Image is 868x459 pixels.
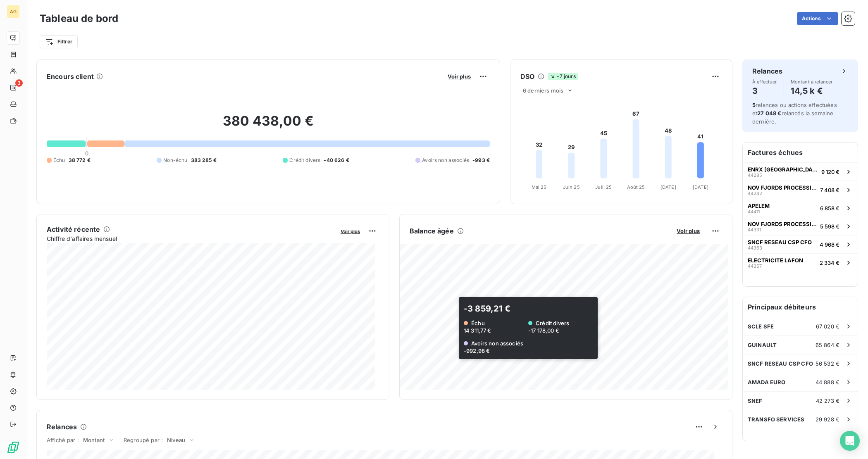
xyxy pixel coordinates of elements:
span: relances ou actions effectuées et relancés la semaine dernière. [752,102,837,125]
h4: 14,5 k € [791,84,833,98]
span: 27 048 € [757,110,781,117]
span: 0 [85,150,88,157]
button: Voir plus [674,227,702,235]
span: Voir plus [677,228,700,234]
span: Montant [83,437,105,443]
span: APELEM [748,202,770,209]
span: 6 858 € [820,205,839,212]
span: SNEF [748,397,763,404]
h6: Principaux débiteurs [743,297,858,317]
span: Non-échu [163,157,187,164]
span: 7 408 € [820,187,839,193]
span: 67 020 € [816,323,839,330]
button: Voir plus [445,73,473,80]
span: Voir plus [341,228,360,234]
button: APELEM444116 858 € [743,199,858,217]
tspan: Juin 25 [563,184,580,190]
h3: Tableau de bord [40,11,118,26]
span: 3 [15,79,23,87]
span: ELECTRICITE LAFON [748,257,803,264]
span: Échu [53,157,65,164]
span: 29 928 € [816,416,839,423]
span: TRANSFO SERVICES [748,416,804,423]
h6: Encours client [47,71,94,81]
button: NOV FJORDS PROCESSING [GEOGRAPHIC_DATA]442427 408 € [743,181,858,199]
tspan: [DATE] [661,184,676,190]
span: SNCF RESEAU CSP CFO [748,360,813,367]
button: SNCF RESEAU CSP CFO443634 968 € [743,235,858,253]
h6: DSO [520,71,534,81]
span: -7 jours [548,73,578,80]
span: 38 772 € [69,157,91,164]
span: 44 888 € [816,379,839,385]
span: 65 864 € [816,342,839,348]
span: Regroupé par : [124,437,163,443]
span: Avoirs non associés [422,157,469,164]
button: NOV FJORDS PROCESSING [GEOGRAPHIC_DATA]443315 598 € [743,217,858,235]
span: 44331 [748,227,761,232]
span: 4 968 € [820,241,839,248]
div: Open Intercom Messenger [840,431,860,451]
tspan: Juil. 25 [595,184,612,190]
span: 42 273 € [816,397,839,404]
span: GUINAULT [748,342,777,348]
span: 44242 [748,191,762,196]
span: 56 532 € [816,360,839,367]
h6: Relances [47,422,77,432]
span: 44363 [748,245,762,250]
h6: Balance âgée [410,226,454,236]
span: 383 285 € [191,157,217,164]
span: 6 derniers mois [523,87,563,94]
span: 5 [752,102,756,108]
span: 9 120 € [821,169,839,175]
span: Montant à relancer [791,79,833,84]
img: Logo LeanPay [7,441,20,454]
button: ELECTRICITE LAFON443572 334 € [743,253,858,271]
span: ENRX [GEOGRAPHIC_DATA] [748,166,818,173]
span: 44357 [748,264,762,269]
span: -40 626 € [324,157,349,164]
span: À effectuer [752,79,777,84]
span: -993 € [472,157,490,164]
tspan: [DATE] [693,184,708,190]
span: AMADA EURO [748,379,786,385]
span: 5 598 € [820,223,839,230]
button: ENRX [GEOGRAPHIC_DATA]442859 120 € [743,162,858,181]
button: Filtrer [40,35,78,48]
tspan: Mai 25 [532,184,547,190]
span: SNCF RESEAU CSP CFO [748,239,812,245]
span: Crédit divers [289,157,320,164]
span: Niveau [167,437,185,443]
h4: 3 [752,84,777,98]
h6: Activité récente [47,224,100,234]
span: 44411 [748,209,760,214]
h6: Factures échues [743,143,858,162]
button: Voir plus [338,227,362,235]
span: SCLE SFE [748,323,774,330]
span: Chiffre d'affaires mensuel [47,234,335,243]
span: NOV FJORDS PROCESSING [GEOGRAPHIC_DATA] [748,184,817,191]
button: Actions [797,12,838,25]
tspan: Août 25 [627,184,645,190]
div: AG [7,5,20,18]
h6: Relances [752,66,782,76]
span: 44285 [748,173,762,178]
h2: 380 438,00 € [47,113,490,138]
span: NOV FJORDS PROCESSING [GEOGRAPHIC_DATA] [748,221,817,227]
span: Affiché par : [47,437,79,443]
span: Voir plus [448,73,471,80]
span: 2 334 € [820,259,839,266]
